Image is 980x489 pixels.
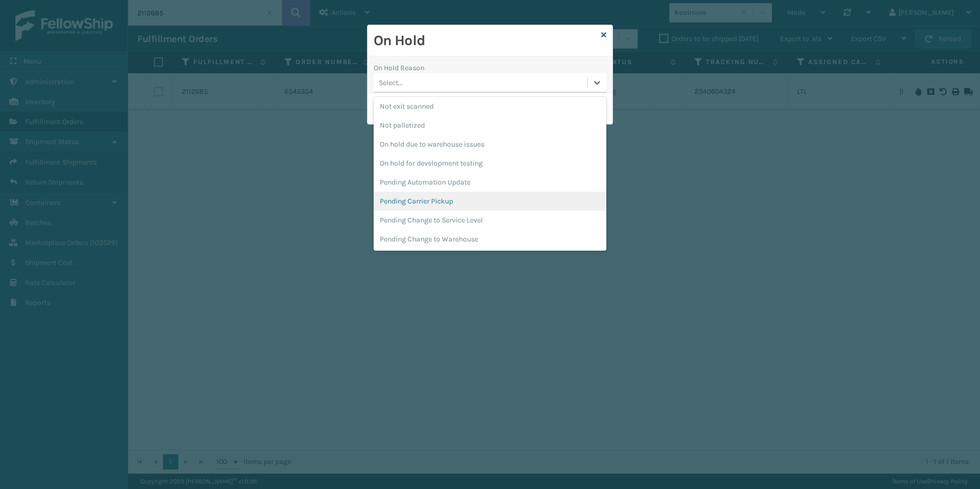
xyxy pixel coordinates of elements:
div: Pending Change to Warehouse [374,230,606,249]
div: Not palletized [374,116,606,135]
div: Pending Change to Service Level [374,211,606,230]
h2: On Hold [374,31,597,50]
div: On hold for development testing [374,154,606,173]
div: Pending Automation Update [374,173,606,192]
div: Pending Customer BOL [374,249,606,268]
div: Select... [379,77,403,88]
label: On Hold Reason [374,63,424,73]
div: On hold due to warehouse issues [374,135,606,154]
div: Not exit scanned [374,97,606,116]
div: Pending Carrier Pickup [374,192,606,211]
